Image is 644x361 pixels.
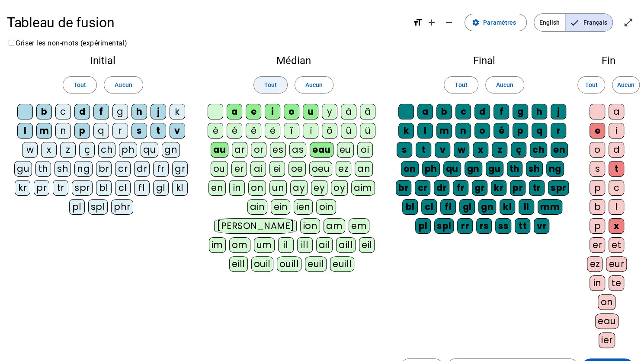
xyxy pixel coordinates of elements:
div: ouill [277,256,301,272]
div: oy [331,180,348,196]
span: Aucun [305,80,323,90]
div: on [401,161,419,177]
div: mm [538,199,562,215]
div: eil [359,237,375,253]
span: Tout [455,80,467,90]
span: Français [565,14,612,31]
div: ç [79,142,95,158]
div: i [265,104,280,119]
div: et [609,237,624,253]
div: à [341,104,356,119]
div: q [532,123,547,139]
div: spl [88,199,108,215]
div: î [284,123,299,139]
span: Tout [264,80,277,90]
div: o [590,142,605,158]
div: au [211,142,228,158]
div: qu [141,142,158,158]
div: û [341,123,356,139]
div: s [131,123,147,139]
div: l [417,123,433,139]
div: th [507,161,522,177]
span: Tout [74,80,86,90]
div: kl [172,180,188,196]
div: ou [211,161,228,177]
div: e [246,104,261,119]
div: on [598,294,615,310]
div: t [416,142,431,158]
button: Tout [444,76,478,93]
button: Aucun [612,76,640,93]
label: Griser les non-mots (expérimental) [7,39,128,47]
div: ph [422,161,440,177]
mat-icon: add [426,17,437,28]
div: b [436,104,452,119]
div: spr [548,180,569,196]
div: ü [360,123,375,139]
span: Tout [585,80,597,90]
div: ey [311,180,327,196]
div: ë [265,123,280,139]
div: gn [465,161,482,177]
div: é [227,123,242,139]
div: aill [336,237,356,253]
mat-icon: settings [472,19,480,26]
div: f [493,104,509,119]
div: ô [322,123,337,139]
div: x [609,218,624,234]
mat-icon: remove [444,17,454,28]
div: as [289,142,306,158]
div: ar [232,142,247,158]
div: fl [440,199,456,215]
div: ez [587,256,602,272]
div: c [609,180,624,196]
div: un [269,180,287,196]
div: m [36,123,52,139]
div: es [270,142,286,158]
mat-icon: format_size [413,17,423,28]
div: ail [316,237,333,253]
div: j [551,104,566,119]
div: phr [111,199,133,215]
div: cr [115,161,131,177]
div: euill [330,256,354,272]
div: gu [486,161,503,177]
button: Augmenter la taille de la police [423,14,440,31]
div: z [60,142,76,158]
div: o [284,104,299,119]
div: é [493,123,509,139]
button: Tout [253,76,288,93]
div: or [251,142,266,158]
div: n [455,123,471,139]
div: ch [530,142,547,158]
div: p [590,180,605,196]
div: gl [153,180,169,196]
div: rr [457,218,473,234]
div: oin [316,199,336,215]
button: Aucun [485,76,524,93]
div: ill [297,237,313,253]
button: Aucun [104,76,143,93]
div: spr [72,180,93,196]
div: eur [606,256,627,272]
div: o [474,123,490,139]
span: English [534,14,565,31]
h2: Final [395,55,573,66]
button: Tout [63,76,97,93]
span: Aucun [496,80,513,90]
div: cl [115,180,131,196]
div: pl [69,199,85,215]
div: eu [337,142,354,158]
mat-icon: open_in_full [623,17,634,28]
div: i [609,123,624,139]
div: x [473,142,488,158]
div: g [513,104,528,119]
div: l [609,199,624,215]
div: j [151,104,166,119]
div: oeu [309,161,333,177]
div: ê [246,123,261,139]
div: a [227,104,242,119]
div: er [231,161,247,177]
div: ai [250,161,266,177]
div: cl [421,199,437,215]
